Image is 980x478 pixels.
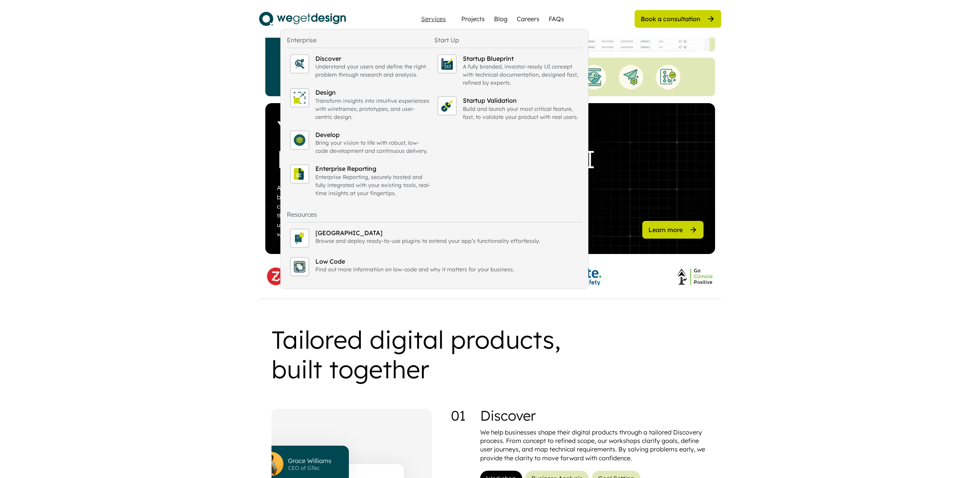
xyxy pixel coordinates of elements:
img: 095-scale.svg [294,92,305,104]
div: Startup Blueprint [463,54,579,63]
img: blueprint.svg [441,58,453,70]
div: Services [418,16,449,22]
a: FAQs [549,14,564,23]
a: Blog [494,14,508,23]
a: Projects [461,14,485,23]
div: Browse and deploy ready-to-use plugins to extend your app’s functionality effortlessly. [315,237,579,245]
div: Build and launch your most critical feature, fast, to validate your product with real users. [463,105,579,121]
div: Develop [315,130,431,139]
div: Design [315,88,431,97]
div: Low Code [315,257,579,266]
div: Understand your users and define the right problem through research and analysis. [315,63,431,79]
img: WGD%20Plugin%20Library.svg [294,232,305,244]
div: A fully branded, investor-ready UI concept with technical documentation, designed fast, refined b... [463,63,579,87]
div: Tailored digital products, built together [271,325,618,384]
img: images%20%281%29.png [675,267,714,285]
div: Bring your vision to life with robust, low-code development and continuous delivery. [315,139,431,155]
img: logo.svg [259,9,346,28]
img: reports.png [294,168,305,180]
div: Enterprise Reporting, securely hosted and fully integrated with your existing tools, real-time in... [315,173,431,197]
img: Logo%20%282%29.png [267,267,326,285]
a: Careers [517,14,539,23]
div: Resources [287,210,317,219]
img: 071-analysis.svg [294,58,305,70]
div: At WeGetDesign, we create fast, reliable low-code applications tailored to your business needs. B... [277,183,508,239]
div: Book a consultation [641,15,700,23]
div: Enterprise [287,35,317,45]
div: We help businesses shape their digital products through a tailored Discovery process. From concep... [480,428,709,463]
div: Start Up [434,35,459,45]
div: [GEOGRAPHIC_DATA] [315,229,579,237]
div: Transform insights into intuitive experiences with wireframes, prototypes, and user-centric design. [315,97,431,121]
img: drag-and-drop.png [294,261,305,272]
div: 01 [451,409,466,423]
div: Enterprise Reporting [315,164,431,173]
div: Find out more information on low-code and why it matters for your business. [315,266,579,274]
div: Discover [480,409,709,423]
img: validation.svg [441,100,453,112]
div: Your Product, Your Vision: Built with Low-Code and AI [277,115,608,174]
div: Startup Validation [463,96,579,105]
div: Discover [315,54,431,63]
div: Learn more [648,226,683,234]
img: 098-layers.svg [294,134,305,146]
